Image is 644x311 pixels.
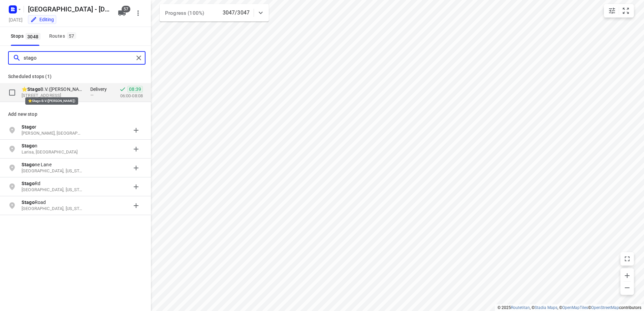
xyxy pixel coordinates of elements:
p: Add new stop [8,110,143,118]
p: n [22,142,84,149]
span: Select [5,86,19,99]
span: 57 [67,32,76,39]
p: 06:00-08:08 [120,93,143,99]
button: 57 [115,6,129,20]
li: © 2025 , © , © © contributors [497,305,641,310]
p: [PERSON_NAME], [GEOGRAPHIC_DATA] [22,130,84,137]
span: 57 [122,6,130,12]
div: Progress (100%)3047/3047 [160,4,269,22]
a: Stadia Maps [535,305,557,310]
p: Scheduled stops ( 1 ) [8,72,143,80]
b: Stago [22,200,35,205]
div: Routes [49,32,78,40]
input: Add or search stops [24,53,134,63]
div: small contained button group [604,4,634,18]
span: — [90,93,94,98]
button: Map settings [605,4,619,18]
b: Stago [22,143,35,148]
p: r [22,124,84,130]
div: You are currently in edit mode. [30,16,54,23]
p: Lexington, South Carolina, Verenigde Staten [22,168,84,174]
a: OpenStreetMap [591,305,619,310]
p: Whiteriver, Arizona, Verenigde Staten [22,187,84,193]
button: More [131,6,145,20]
b: Stago [27,87,40,92]
svg: Done [119,86,126,93]
b: Stago [22,181,35,186]
span: Stops [11,32,42,40]
p: Rd [22,180,84,187]
h5: Rename [25,4,112,14]
span: Progress (100%) [165,10,204,16]
p: ne Lane [22,161,84,168]
b: Stago [22,124,35,130]
h5: Project date [6,16,25,24]
button: Fit zoom [619,4,633,18]
p: ⭐ B.V.([PERSON_NAME]) [22,86,84,93]
p: Electronweg 1, 1627LB, Hoorn, NL [22,93,84,99]
p: Road [22,199,84,206]
a: Routetitan [511,305,530,310]
p: 3047/3047 [223,9,250,17]
b: Stago [22,162,35,167]
p: Whiteriver, Arizona, Verenigde Staten [22,206,84,212]
a: OpenMapTiles [562,305,588,310]
span: 08:39 [127,86,143,93]
p: Larisa, [GEOGRAPHIC_DATA] [22,149,84,155]
p: Delivery [90,86,110,93]
span: 3048 [26,33,40,40]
